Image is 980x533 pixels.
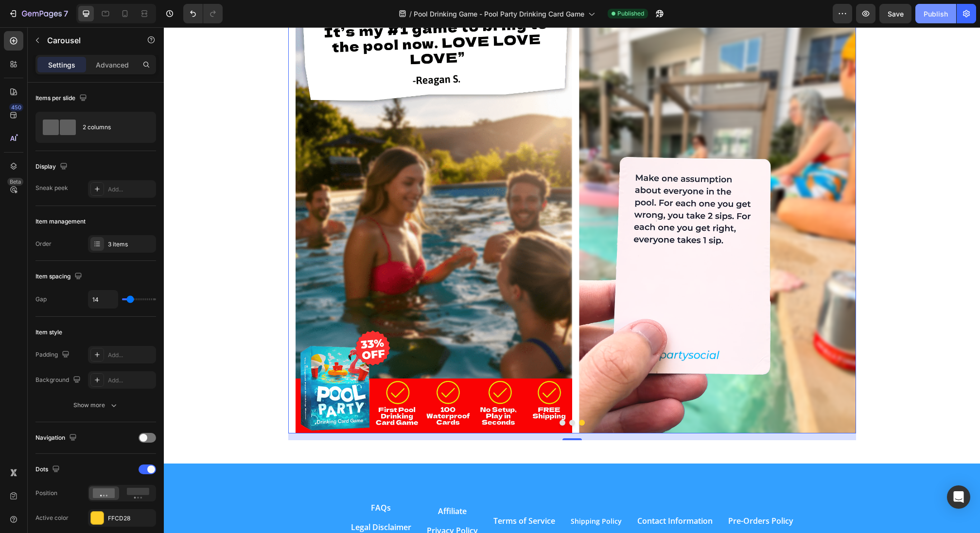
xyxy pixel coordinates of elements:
button: Dot [415,393,421,398]
div: Padding [35,348,71,361]
a: FAQs [207,476,227,486]
button: Save [879,4,911,23]
div: Navigation [35,431,79,445]
div: Active color [35,514,69,522]
a: Terms of Service [330,489,391,499]
button: Dot [396,393,402,398]
div: Beta [7,178,23,186]
a: Affiliate [274,479,303,489]
div: Show more [73,400,119,410]
span: Shipping Policy [407,489,458,499]
div: Open Intercom Messenger [947,485,970,509]
a: Privacy Policy [263,499,314,509]
p: Advanced [96,60,129,70]
a: Legal Disclaimer [187,495,247,505]
a: Pre-Orders Policy [564,489,630,499]
span: / [409,9,412,19]
span: Published [617,9,644,18]
p: Carousel [47,34,130,46]
button: Dot [405,393,411,398]
div: Background [35,374,83,387]
div: 3 items [108,240,154,249]
div: Item spacing [35,270,84,283]
a: Shipping Policy [407,489,458,499]
div: Item management [35,217,86,226]
div: Item style [35,328,62,337]
button: Show more [35,396,156,414]
a: Contact Information [473,489,549,499]
div: Add... [108,351,154,360]
div: Position [35,489,57,498]
iframe: Design area [164,27,980,533]
p: Settings [48,60,75,70]
p: 7 [64,8,68,19]
div: FFCD28 [108,514,154,523]
div: Add... [108,376,154,385]
input: Auto [88,291,118,308]
div: Items per slide [35,92,89,105]
div: Order [35,240,52,248]
div: Display [35,160,70,173]
div: Gap [35,295,47,304]
button: 7 [4,4,72,23]
button: Publish [915,4,956,23]
div: Publish [924,9,948,19]
div: Sneak peek [35,184,68,192]
div: Undo/Redo [183,4,223,23]
div: 450 [9,103,23,111]
div: Dots [35,463,62,476]
span: Save [888,10,904,18]
span: Pool Drinking Game - Pool Party Drinking Card Game [414,9,584,19]
div: Add... [108,185,154,194]
div: 2 columns [83,116,142,138]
